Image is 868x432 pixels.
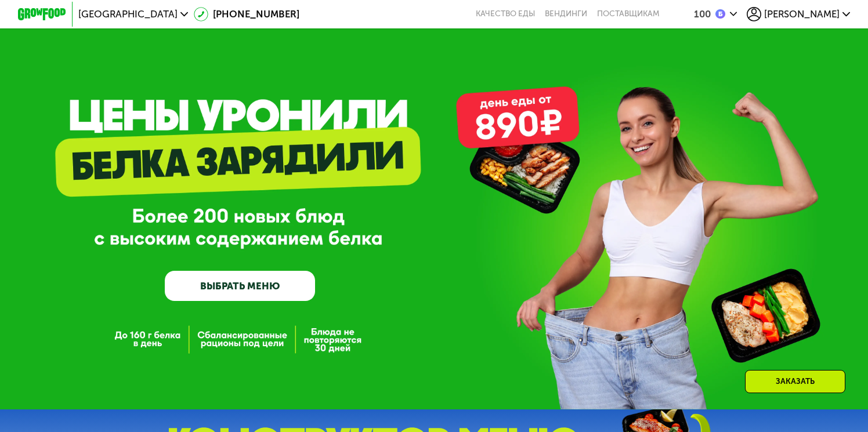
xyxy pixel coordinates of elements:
[764,9,840,19] span: [PERSON_NAME]
[165,271,315,301] a: ВЫБРАТЬ МЕНЮ
[545,9,587,19] a: Вендинги
[694,9,711,19] div: 100
[745,370,845,393] div: Заказать
[597,9,659,19] div: поставщикам
[476,9,535,19] a: Качество еды
[194,7,299,21] a: [PHONE_NUMBER]
[78,9,178,19] span: [GEOGRAPHIC_DATA]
